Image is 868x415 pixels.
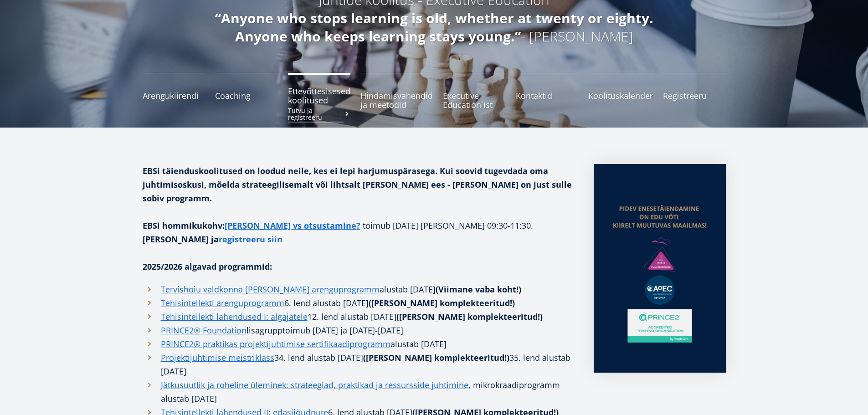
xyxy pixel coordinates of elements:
span: Hindamisvahendid ja meetodid [360,91,433,109]
strong: ([PERSON_NAME] komplekteeritud!) [363,352,509,363]
a: Arengukiirendi [143,73,205,109]
a: Tervishoiu valdkonna [PERSON_NAME] arenguprogramm [161,282,380,296]
strong: [PERSON_NAME] ja [143,234,282,245]
a: PRINCE2® Foundation [161,323,247,337]
strong: EBSi täienduskoolitused on loodud neile, kes ei lepi harjumuspärasega. Kui soovid tugevdada oma j... [143,165,572,204]
a: Executive Education´ist [443,73,506,109]
li: 34. lend alustab [DATE] 35. lend alustab [DATE] [143,351,575,378]
li: , mikrokraadiprogramm alustab [DATE] [143,378,575,405]
a: Tehisintellekti lahendused I: algajatele [161,310,308,323]
a: Coaching [215,73,278,109]
a: [PERSON_NAME] vs otsustamine? [225,219,360,232]
em: “Anyone who stops learning is old, whether at twenty or eighty. Anyone who keeps learning stays y... [215,9,653,46]
small: Tutvu ja registreeru [288,107,351,121]
a: Ettevõttesisesed koolitusedTutvu ja registreeru [288,73,351,109]
p: toimub [DATE] [PERSON_NAME] 09:30-11:30. [143,219,575,246]
span: Ettevõttesisesed koolitused [288,87,351,105]
span: Koolituskalender [588,91,653,100]
li: alustab [DATE] [143,337,575,351]
h5: - [PERSON_NAME] [193,9,676,46]
span: Executive Education´ist [443,91,506,109]
a: Koolituskalender [588,73,653,109]
li: toimub [DATE] ja [DATE]-[DATE] [143,323,575,337]
a: Projektijuhtimise meistriklass [161,351,274,364]
li: alustab [DATE] [143,282,575,296]
a: Tehisintellekti arenguprogramm [161,296,284,310]
a: PRINCE2® praktikas projektijuhtimise sertifikaadiprogramm [161,337,390,351]
strong: ([PERSON_NAME] komplekteeritud!) [396,311,543,322]
strong: 2025/2026 algavad programmid: [143,261,272,272]
span: Kontaktid [516,91,579,100]
a: Jätkusuutlik ja roheline üleminek: strateegiad, praktikad ja ressursside juhtimine [161,378,468,392]
li: 12. lend alustab [DATE] [143,310,575,323]
strong: EBSi hommikukohv: [143,220,363,231]
li: 6. lend alustab [DATE] [143,296,575,310]
a: Registreeru [663,73,726,109]
span: Coaching [215,91,278,100]
strong: (Viimane vaba koht!) [436,284,521,295]
span: lisagrupp [247,325,282,336]
a: registreeru siin [219,232,282,246]
strong: ([PERSON_NAME] komplekteeritud!) [369,297,515,308]
a: Hindamisvahendid ja meetodid [360,73,433,109]
span: Arengukiirendi [143,91,205,100]
span: Registreeru [663,91,726,100]
a: Kontaktid [516,73,579,109]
